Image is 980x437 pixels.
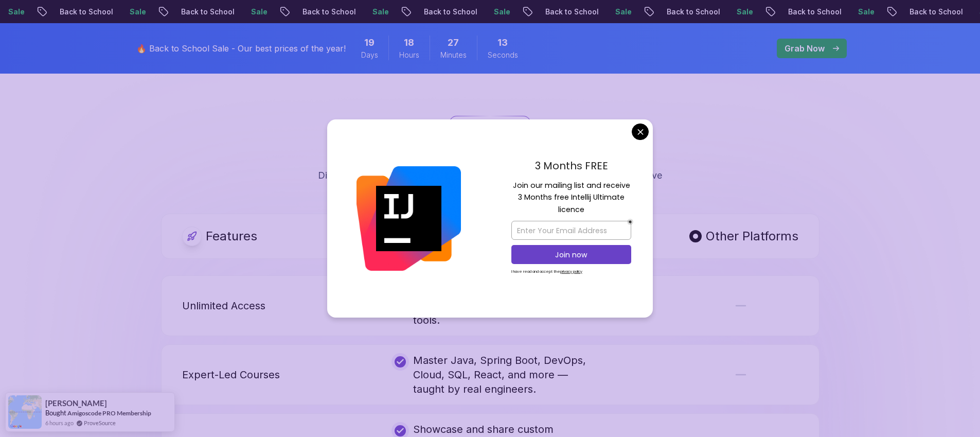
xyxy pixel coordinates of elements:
[478,7,511,17] p: Sale
[773,7,843,17] p: Back to School
[399,50,419,60] span: Hours
[361,50,378,60] span: Days
[440,50,467,60] span: Minutes
[460,118,520,129] p: Why Amigoscode
[45,418,74,427] span: 6 hours ago
[287,7,357,17] p: Back to School
[317,168,663,197] p: Discover why developers choose Amigoscode to level up their skills and achieve their goals
[408,7,478,17] p: Back to School
[364,36,375,50] span: 19 Days
[236,7,269,17] p: Sale
[651,7,721,17] p: Back to School
[67,409,151,417] a: Amigoscode PRO Membership
[488,50,518,60] span: Seconds
[8,395,42,429] img: provesource social proof notification image
[600,7,633,17] p: Sale
[497,36,508,50] span: 13 Seconds
[182,299,265,313] p: Unlimited Access
[391,353,589,396] div: Master Java, Spring Boot, DevOps, Cloud, SQL, React, and more — taught by real engineers.
[114,7,147,17] p: Sale
[448,36,459,50] span: 27 Minutes
[404,36,414,50] span: 18 Hours
[721,7,754,17] p: Sale
[166,7,236,17] p: Back to School
[84,418,116,427] a: ProveSource
[785,42,825,55] p: Grab Now
[45,399,107,408] span: [PERSON_NAME]
[182,368,280,382] p: Expert-Led Courses
[894,7,964,17] p: Back to School
[45,409,66,417] span: Bought
[206,228,257,244] p: Features
[136,42,346,55] p: 🔥 Back to School Sale - Our best prices of the year!
[843,7,876,17] p: Sale
[357,7,390,17] p: Sale
[44,7,114,17] p: Back to School
[530,7,600,17] p: Back to School
[706,228,798,244] p: Other Platforms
